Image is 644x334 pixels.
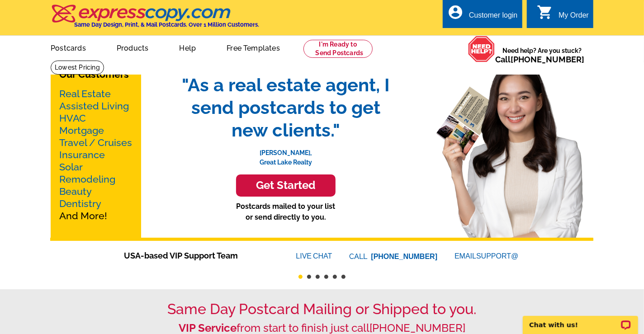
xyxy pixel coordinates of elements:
p: [PERSON_NAME], Great Lake Realty [173,141,399,167]
a: Mortgage [59,125,104,136]
a: Insurance [59,149,105,160]
a: [PHONE_NUMBER] [371,253,438,260]
a: Postcards [36,37,100,58]
div: Customer login [469,11,518,24]
p: And More! [59,88,133,222]
span: "As a real estate agent, I send postcards to get new clients." [173,74,399,141]
a: Remodeling [59,174,115,185]
a: [PHONE_NUMBER] [511,55,584,64]
h3: Get Started [247,179,324,192]
div: My Order [559,11,589,24]
h4: Same Day Design, Print, & Mail Postcards. Over 1 Million Customers. [74,21,259,28]
a: Solar [59,161,83,173]
button: 5 of 6 [333,275,337,279]
button: 3 of 6 [316,275,320,279]
a: Dentistry [59,198,101,209]
a: Assisted Living [59,100,129,112]
a: Help [165,37,210,58]
span: Need help? Are you stuck? [495,46,589,64]
a: EMAILSUPPORT@ [455,252,520,260]
a: LIVECHAT [296,252,332,260]
font: CALL [350,251,369,262]
span: Call [495,55,584,64]
h1: Same Day Postcard Mailing or Shipped to you. [51,301,593,318]
a: HVAC [59,113,86,124]
a: Real Estate [59,88,111,99]
button: 2 of 6 [307,275,311,279]
i: account_circle [447,4,464,20]
button: 6 of 6 [341,275,346,279]
button: 4 of 6 [324,275,328,279]
a: Same Day Design, Print, & Mail Postcards. Over 1 Million Customers. [51,11,259,28]
button: 1 of 6 [298,275,303,279]
p: Postcards mailed to your list or send directly to you. [173,201,399,223]
a: Products [102,37,163,58]
a: Travel / Cruises [59,137,132,148]
font: LIVE [296,251,313,262]
a: account_circle Customer login [447,10,518,21]
iframe: LiveChat chat widget [517,306,644,334]
a: Get Started [173,174,399,197]
a: Free Templates [212,37,294,58]
a: Beauty [59,186,92,197]
font: SUPPORT@ [476,251,520,262]
a: shopping_cart My Order [537,10,589,21]
i: shopping_cart [537,4,553,20]
img: help [468,36,495,62]
span: USA-based VIP Support Team [124,249,269,262]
